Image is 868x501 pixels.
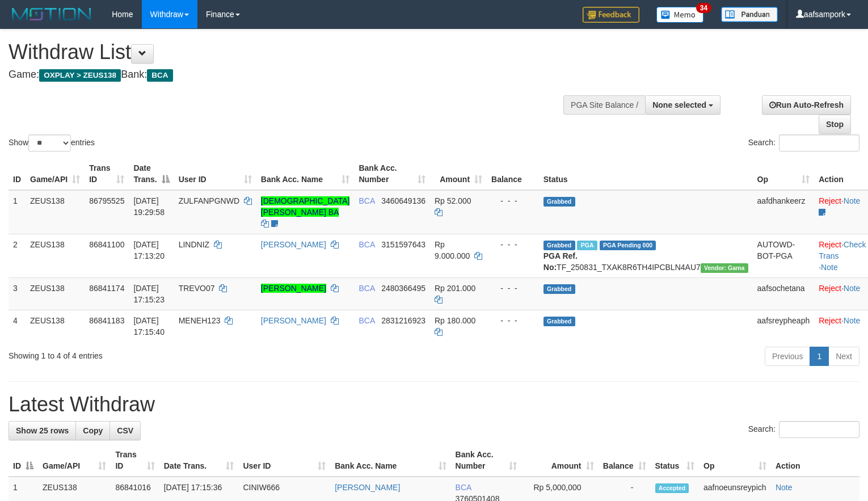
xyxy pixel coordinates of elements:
td: ZEUS138 [26,277,85,310]
th: Date Trans.: activate to sort column descending [129,158,174,190]
button: None selected [645,95,720,115]
span: None selected [652,100,706,110]
td: aafsreypheaph [753,310,815,342]
th: Bank Acc. Name: activate to sort column ascending [330,444,450,477]
th: Game/API: activate to sort column ascending [38,444,111,477]
div: - - - [491,195,534,207]
div: - - - [491,239,534,250]
th: Action [771,444,859,477]
span: ZULFANPGNWD [179,196,239,205]
label: Search: [748,134,859,151]
th: Amount: activate to sort column ascending [521,444,598,477]
span: 86841100 [89,240,124,249]
img: panduan.png [721,7,778,22]
span: Grabbed [543,317,575,326]
span: Marked by aafnoeunsreypich [577,241,597,250]
span: BCA [147,69,172,82]
span: Copy 3460649136 to clipboard [381,196,425,205]
td: aafdhankeerz [753,190,815,234]
th: Date Trans.: activate to sort column ascending [159,444,239,477]
a: Next [828,347,859,366]
td: ZEUS138 [26,234,85,277]
span: BCA [456,483,471,492]
span: TREVO07 [179,284,215,293]
span: [DATE] 17:13:20 [133,240,165,260]
span: MENEH123 [179,316,221,325]
th: Status [539,158,753,190]
span: 86841174 [89,284,124,293]
span: Rp 52.000 [435,196,471,205]
a: Run Auto-Refresh [762,95,851,115]
th: Balance: activate to sort column ascending [599,444,651,477]
span: BCA [359,316,374,325]
span: 86795525 [89,196,124,205]
a: Note [776,483,793,492]
span: Rp 9.000.000 [435,240,470,260]
td: 2 [9,234,26,277]
b: PGA Ref. No: [543,251,578,272]
th: Op: activate to sort column ascending [753,158,815,190]
span: BCA [359,240,374,249]
input: Search: [779,134,859,151]
span: CSV [117,426,133,435]
img: Button%20Memo.svg [656,7,704,23]
a: Note [844,196,861,205]
span: LINDNIZ [179,240,209,249]
h4: Game: Bank: [9,69,567,81]
td: 1 [9,190,26,234]
img: Feedback.jpg [583,7,639,23]
td: aafsochetana [753,277,815,310]
a: Stop [819,115,851,134]
th: Game/API: activate to sort column ascending [26,158,85,190]
span: [DATE] 17:15:40 [133,316,165,336]
span: OXPLAY > ZEUS138 [39,69,121,82]
a: Reject [819,316,841,325]
span: [DATE] 19:29:58 [133,196,165,217]
th: Balance [487,158,539,190]
img: MOTION_logo.png [9,6,95,23]
a: Show 25 rows [9,421,76,440]
a: 1 [810,347,829,366]
span: Rp 180.000 [435,316,475,325]
th: Amount: activate to sort column ascending [430,158,487,190]
a: [DEMOGRAPHIC_DATA][PERSON_NAME] BA [261,196,350,217]
a: Check Trans [819,240,866,260]
span: PGA Pending [600,241,656,250]
td: ZEUS138 [26,310,85,342]
label: Search: [748,421,859,438]
th: ID: activate to sort column descending [9,444,38,477]
a: Reject [819,284,841,293]
th: User ID: activate to sort column ascending [238,444,330,477]
span: 34 [696,3,711,13]
td: TF_250831_TXAK8R6TH4IPCBLN4AU7 [539,234,753,277]
div: - - - [491,283,534,294]
th: Bank Acc. Name: activate to sort column ascending [256,158,355,190]
span: Grabbed [543,284,575,294]
h1: Latest Withdraw [9,393,859,416]
span: Copy 2831216923 to clipboard [381,316,425,325]
a: [PERSON_NAME] [261,240,326,249]
select: Showentries [28,134,71,151]
th: Bank Acc. Number: activate to sort column ascending [451,444,522,477]
a: Note [844,284,861,293]
th: Bank Acc. Number: activate to sort column ascending [354,158,430,190]
th: Op: activate to sort column ascending [699,444,771,477]
td: ZEUS138 [26,190,85,234]
a: Note [844,316,861,325]
div: Showing 1 to 4 of 4 entries [9,346,353,361]
a: [PERSON_NAME] [335,483,400,492]
span: Accepted [655,483,689,493]
a: [PERSON_NAME] [261,316,326,325]
input: Search: [779,421,859,438]
td: 4 [9,310,26,342]
span: 86841183 [89,316,124,325]
span: Vendor URL: https://trx31.1velocity.biz [701,263,748,273]
span: Copy 3151597643 to clipboard [381,240,425,249]
div: PGA Site Balance / [563,95,645,115]
td: 3 [9,277,26,310]
span: Grabbed [543,241,575,250]
th: User ID: activate to sort column ascending [174,158,256,190]
a: [PERSON_NAME] [261,284,326,293]
div: - - - [491,315,534,326]
th: Status: activate to sort column ascending [651,444,700,477]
